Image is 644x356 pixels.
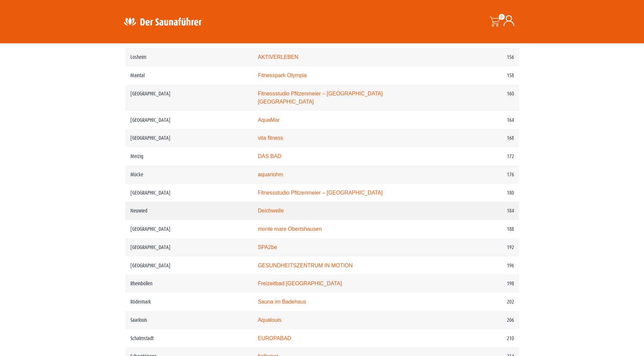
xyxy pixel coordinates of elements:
td: 164 [444,111,519,129]
td: Neuwied [125,202,253,220]
td: 202 [444,293,519,311]
td: 210 [444,329,519,348]
a: EUROPABAD [258,335,291,341]
td: 160 [444,85,519,111]
td: [GEOGRAPHIC_DATA] [125,238,253,257]
td: [GEOGRAPHIC_DATA] [125,220,253,238]
td: Losheim [125,48,253,66]
a: Fitnesspark Olympia [258,72,307,78]
a: monte mare Obertshausen [258,226,321,232]
td: Rödermark [125,293,253,311]
a: vita fitness [258,135,283,141]
td: Schalmstadt [125,329,253,348]
a: Fitnessstudio Pfitzenmeier – [GEOGRAPHIC_DATA] [258,190,383,196]
a: DAS BAD [258,153,281,159]
td: Saarlouis [125,311,253,329]
td: 206 [444,311,519,329]
a: Freizeitbad [GEOGRAPHIC_DATA] [258,281,342,286]
a: Deichwelle [258,208,284,214]
a: Sauna im Badehaus [258,299,306,305]
td: 172 [444,147,519,165]
td: Merzig [125,147,253,165]
td: Maintal [125,66,253,85]
a: Fitnessstudio Pfitzenmeier – [GEOGRAPHIC_DATA] [GEOGRAPHIC_DATA] [258,91,383,105]
td: [GEOGRAPHIC_DATA] [125,257,253,275]
span: 0 [499,14,505,20]
a: aquariohm [258,172,283,177]
td: 192 [444,238,519,257]
td: [GEOGRAPHIC_DATA] [125,184,253,202]
td: [GEOGRAPHIC_DATA] [125,111,253,129]
td: 168 [444,129,519,147]
td: Rheinböllen [125,274,253,293]
td: Mücke [125,165,253,184]
td: 156 [444,48,519,66]
td: 198 [444,274,519,293]
a: Aqualouis [258,317,281,323]
a: SPA2be [258,244,277,250]
a: AKTIVERLEBEN [258,54,298,60]
td: 184 [444,202,519,220]
td: 180 [444,184,519,202]
td: [GEOGRAPHIC_DATA] [125,129,253,147]
a: AquaMar [258,117,279,123]
td: 188 [444,220,519,238]
td: 158 [444,66,519,85]
td: 176 [444,165,519,184]
td: 196 [444,257,519,275]
a: GESUNDHEITSZENTRUM IN MOTION [258,263,353,268]
td: [GEOGRAPHIC_DATA] [125,85,253,111]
